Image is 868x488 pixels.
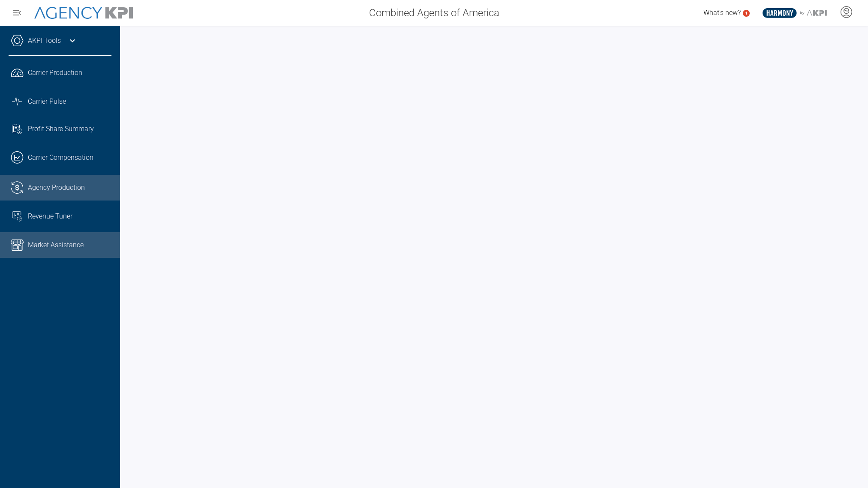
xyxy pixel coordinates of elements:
[28,240,84,250] span: Market Assistance
[28,36,61,46] a: AKPI Tools
[745,11,748,15] text: 1
[703,9,741,17] span: What's new?
[28,153,93,163] span: Carrier Compensation
[28,124,94,134] span: Profit Share Summary
[28,68,82,78] span: Carrier Production
[743,10,750,17] a: 1
[28,211,72,222] span: Revenue Tuner
[34,7,133,19] img: AgencyKPI
[28,183,85,193] span: Agency Production
[369,5,499,21] span: Combined Agents of America
[28,96,66,107] span: Carrier Pulse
